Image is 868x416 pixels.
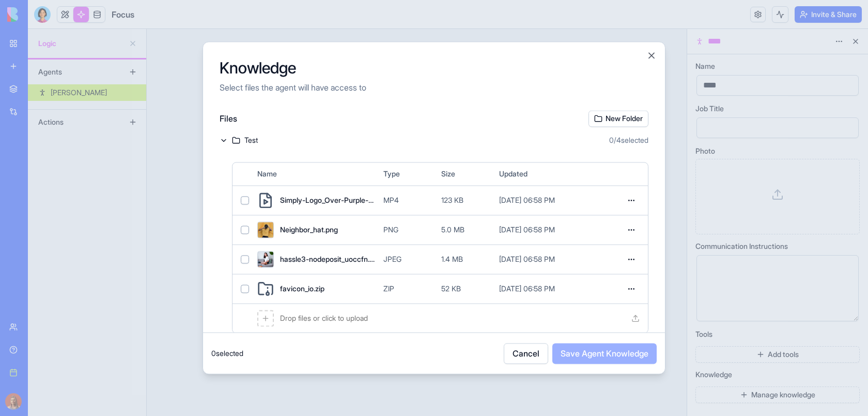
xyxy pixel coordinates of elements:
[499,284,555,294] span: [DATE] 06:58 PM
[588,110,648,127] button: New Folder
[499,225,555,235] span: [DATE] 06:58 PM
[609,135,648,145] span: 0 / 4 selected
[499,169,598,179] span: Updated
[280,313,368,323] span: Drop files or click to upload
[441,225,464,235] span: 5.0 MB
[441,195,463,205] span: 123 KB
[441,169,491,179] span: Size
[383,284,394,294] span: ZIP
[499,195,555,205] span: [DATE] 06:58 PM
[244,135,258,145] span: Test
[441,284,461,294] span: 52 KB
[280,195,375,205] span: Simply-Logo_Over-Purple-Haze.mp4
[383,225,398,235] span: PNG
[383,254,401,264] span: JPEG
[441,254,463,264] span: 1.4 MB
[280,254,375,264] span: hassle3-nodeposit_uoccfn.jpg
[220,113,237,124] span: Files
[383,169,433,179] span: Type
[383,195,399,205] span: MP4
[504,343,548,364] button: Cancel
[211,348,243,359] span: 0 selected
[257,169,375,179] span: Name
[280,284,324,294] span: favicon_io.zip
[220,81,648,94] p: Select files the agent will have access to
[499,254,555,264] span: [DATE] 06:58 PM
[220,58,648,77] h2: Knowledge
[280,225,338,235] span: Neighbor_hat.png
